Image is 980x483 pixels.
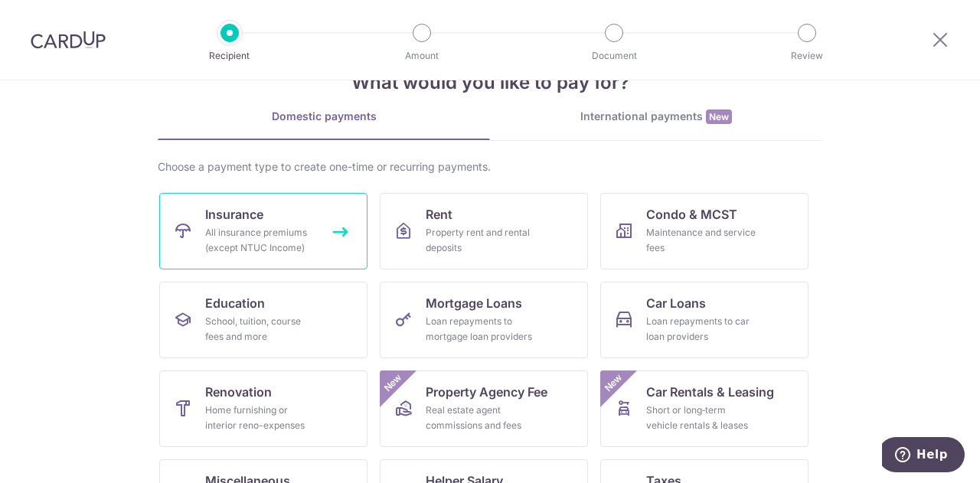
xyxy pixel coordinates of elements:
span: Renovation [205,383,272,401]
span: Rent [426,205,452,224]
div: Loan repayments to car loan providers [646,314,756,344]
a: EducationSchool, tuition, course fees and more [159,282,367,358]
a: Property Agency FeeReal estate agent commissions and feesNew [380,370,588,447]
div: Choose a payment type to create one-time or recurring payments. [158,159,822,175]
p: Recipient [173,48,286,64]
a: RenovationHome furnishing or interior reno-expenses [159,370,367,447]
div: Property rent and rental deposits [426,225,536,256]
span: Mortgage Loans [426,294,522,312]
span: New [601,370,626,396]
div: Short or long‑term vehicle rentals & leases [646,403,756,433]
iframe: Opens a widget where you can find more information [882,437,965,475]
span: Insurance [205,205,263,224]
span: Condo & MCST [646,205,737,224]
p: Amount [365,48,479,64]
div: International payments [490,109,822,125]
span: Car Loans [646,294,706,312]
a: InsuranceAll insurance premiums (except NTUC Income) [159,193,367,269]
span: Property Agency Fee [426,383,547,401]
div: Maintenance and service fees [646,225,756,256]
p: Document [557,48,671,64]
span: Car Rentals & Leasing [646,383,774,401]
span: New [706,109,732,124]
div: Home furnishing or interior reno-expenses [205,403,315,433]
div: Loan repayments to mortgage loan providers [426,314,536,344]
a: RentProperty rent and rental deposits [380,193,588,269]
a: Car LoansLoan repayments to car loan providers [600,282,808,358]
div: All insurance premiums (except NTUC Income) [205,225,315,256]
span: Education [205,294,265,312]
a: Mortgage LoansLoan repayments to mortgage loan providers [380,282,588,358]
div: Domestic payments [158,109,490,124]
p: Review [750,48,864,64]
img: CardUp [31,31,106,49]
h4: What would you like to pay for? [158,69,822,96]
div: Real estate agent commissions and fees [426,403,536,433]
div: School, tuition, course fees and more [205,314,315,344]
span: New [381,370,406,396]
a: Condo & MCSTMaintenance and service fees [600,193,808,269]
a: Car Rentals & LeasingShort or long‑term vehicle rentals & leasesNew [600,370,808,447]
